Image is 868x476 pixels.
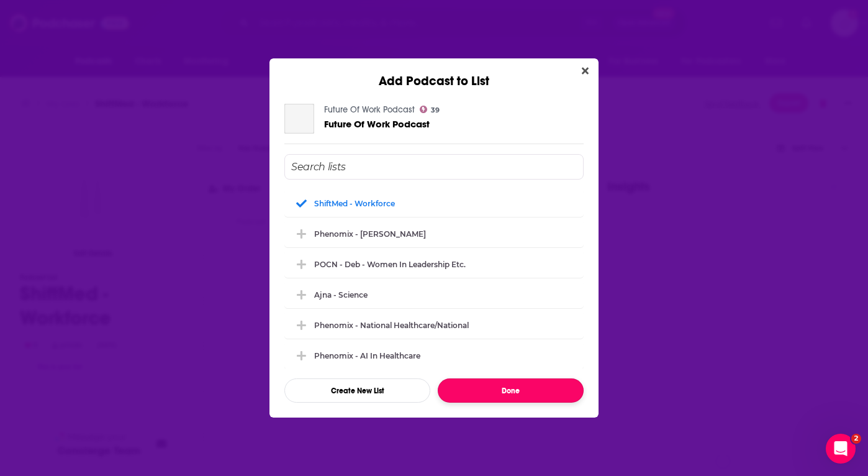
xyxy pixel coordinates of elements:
div: POCN - Deb - Women in leadership etc. [284,250,584,278]
div: Phenomix - [PERSON_NAME] [314,229,426,239]
span: 2 [851,434,861,444]
div: Ajna - Science [314,290,368,300]
div: ShiftMed - Workforce [284,190,584,217]
button: Close [577,63,594,79]
div: ShiftMed - Workforce [314,199,395,208]
button: Done [438,378,584,403]
a: Future Of Work Podcast [284,104,314,134]
span: 39 [431,108,440,113]
div: Ajna - Science [284,281,584,308]
a: 39 [420,106,440,113]
a: Future Of Work Podcast [324,104,415,115]
div: Phenomix - Mark Bagnall [284,220,584,247]
div: Phenomix - National Healthcare/National [314,321,469,330]
div: POCN - Deb - Women in leadership etc. [314,260,466,269]
div: Phenomix - AI in Healthcare [284,342,584,369]
div: Phenomix - AI in Healthcare [314,351,420,360]
button: Create New List [284,378,430,403]
div: Phenomix - National Healthcare/National [284,311,584,339]
a: Future Of Work Podcast [324,119,430,129]
input: Search lists [284,154,584,180]
span: Future Of Work Podcast [324,118,430,130]
div: Add Podcast To List [284,154,584,403]
iframe: Intercom live chat [826,434,856,464]
div: Add Podcast to List [269,58,599,89]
